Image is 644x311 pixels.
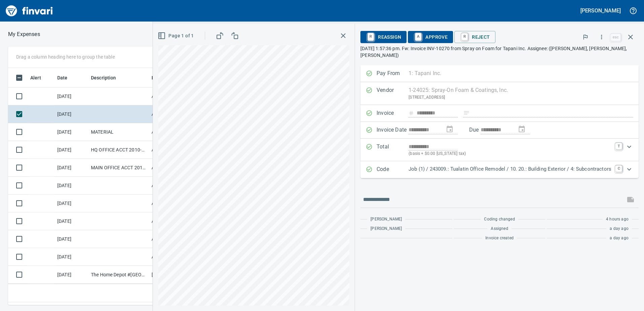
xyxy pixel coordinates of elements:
a: esc [611,34,621,41]
td: AP Invoices [149,88,199,105]
a: R [461,33,468,40]
td: AP Invoices [149,177,199,195]
td: AP Invoices [149,248,199,266]
span: Employee [152,74,173,82]
td: AP Invoices [149,159,199,177]
span: Description [91,74,116,82]
p: My Expenses [8,30,40,38]
div: Expand [360,139,639,161]
button: RReject [454,31,495,43]
td: [DATE] [55,212,88,230]
td: AP Invoices [149,105,199,123]
button: AApprove [408,31,453,43]
td: [DATE] [55,88,88,105]
span: 4 hours ago [606,216,629,223]
button: More [594,30,609,44]
span: Reassign [366,31,401,43]
span: Alert [30,74,50,82]
p: (basis + $0.00 [US_STATE] tax) [409,150,611,157]
td: [DATE] [55,123,88,141]
td: MATERIAL [88,123,149,141]
span: Reject [460,31,490,43]
td: AP Invoices [149,123,199,141]
a: T [615,143,622,149]
span: This records your message into the invoice and notifies anyone mentioned [622,192,639,208]
td: [DATE] [55,195,88,212]
td: The Home Depot #[GEOGRAPHIC_DATA] [88,266,149,284]
td: [DATE] [55,248,88,266]
p: Drag a column heading here to group the table [16,54,115,60]
td: [DATE] [55,266,88,284]
a: A [415,33,421,40]
span: Employee [152,74,182,82]
span: Date [57,74,76,82]
td: AP Invoices [149,230,199,248]
img: Finvari [4,3,55,19]
button: RReassign [360,31,407,43]
span: Invoice created [485,235,514,242]
a: C [615,165,622,172]
td: AP Invoices [149,212,199,230]
div: Expand [360,161,639,178]
span: Assigned [491,226,508,232]
td: AP Invoices [149,141,199,159]
span: Page 1 of 1 [159,32,194,40]
span: [PERSON_NAME] [371,226,402,232]
span: Alert [30,74,41,82]
nav: breadcrumb [8,30,40,38]
h5: [PERSON_NAME] [580,7,621,14]
p: Total [377,143,409,157]
td: [DATE] [55,177,88,195]
td: HQ OFFICE ACCT 2010-1348004 [88,141,149,159]
button: Flag [578,30,593,44]
td: [PERSON_NAME] [149,266,199,284]
td: [DATE] [55,105,88,123]
p: [DATE] 1:57:36 pm. Fw: Invoice INV-10270 from Spray on Foam for Tapani Inc. Assignee: ([PERSON_NA... [360,45,639,59]
span: a day ago [610,235,629,242]
span: Approve [413,31,448,43]
span: [PERSON_NAME] [371,216,402,223]
span: Date [57,74,68,82]
button: Page 1 of 1 [156,30,196,42]
td: [DATE] [55,230,88,248]
td: AP Invoices [149,195,199,212]
span: Description [91,74,125,82]
span: Coding changed [484,216,515,223]
td: [DATE] [55,159,88,177]
button: [PERSON_NAME] [579,5,622,16]
td: [DATE] [55,141,88,159]
span: a day ago [610,226,629,232]
p: Code [377,165,409,174]
p: Job (1) / 243009.: Tualatin Office Remodel / 10. 20.: Building Exterior / 4: Subcontractors [409,165,611,173]
span: Close invoice [609,29,639,45]
a: R [367,33,374,40]
td: MAIN OFFICE ACCT 2010-252336 [88,159,149,177]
